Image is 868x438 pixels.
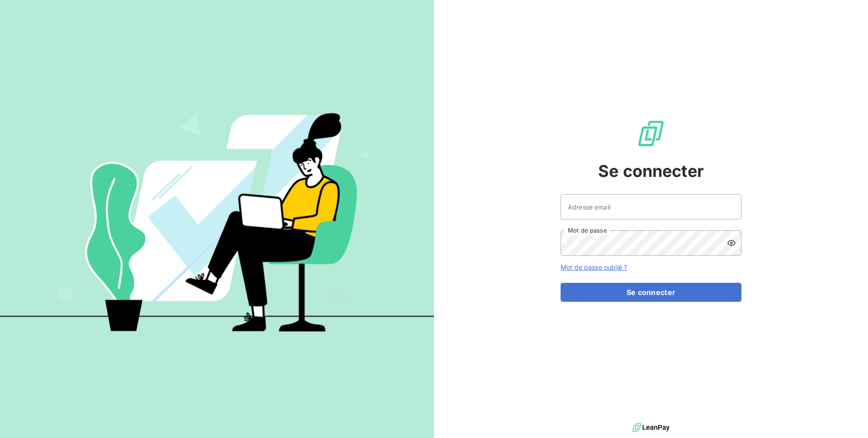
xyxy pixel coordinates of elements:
img: logo [632,421,670,434]
img: Logo LeanPay [637,119,665,148]
a: Mot de passe oublié ? [561,263,627,271]
button: Se connecter [561,283,741,302]
input: placeholder [561,194,741,219]
span: Se connecter [598,159,704,183]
